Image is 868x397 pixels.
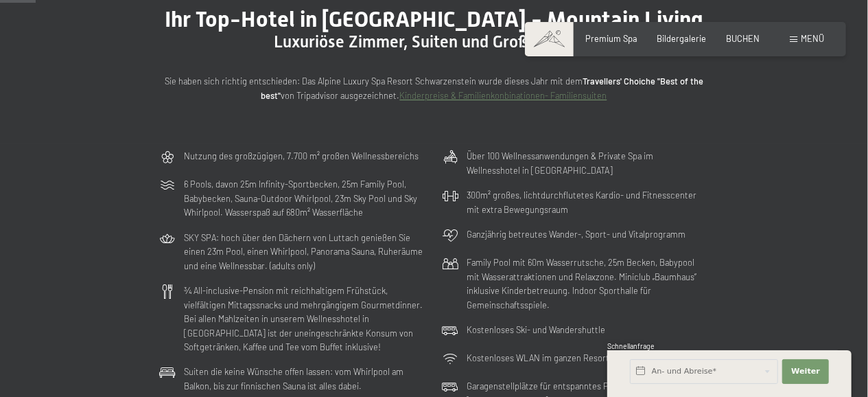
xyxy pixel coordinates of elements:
[467,227,686,241] p: Ganzjährig betreutes Wander-, Sport- und Vitalprogramm
[467,256,709,312] p: Family Pool mit 60m Wasserrutsche, 25m Becken, Babypool mit Wasserattraktionen und Relaxzone. Min...
[782,359,829,384] button: Weiter
[607,342,655,350] span: Schnellanfrage
[586,33,638,44] a: Premium Spa
[160,74,709,102] p: Sie haben sich richtig entschieden: Das Alpine Luxury Spa Resort Schwarzenstein wurde dieses Jahr...
[185,177,426,219] p: 6 Pools, davon 25m Infinity-Sportbecken, 25m Family Pool, Babybecken, Sauna-Outdoor Whirlpool, 23...
[185,284,426,354] p: ¾ All-inclusive-Pension mit reichhaltigem Frühstück, vielfältigen Mittagssnacks und mehrgängigem ...
[657,33,707,44] a: Bildergalerie
[726,33,760,44] a: BUCHEN
[165,6,703,32] span: Ihr Top-Hotel in [GEOGRAPHIC_DATA] - Mountain Living
[791,366,820,377] span: Weiter
[185,231,426,273] p: SKY SPA: hoch über den Dächern von Luttach genießen Sie einen 23m Pool, einen Whirlpool, Panorama...
[467,149,709,177] p: Über 100 Wellnessanwendungen & Private Spa im Wellnesshotel in [GEOGRAPHIC_DATA]
[467,351,610,365] p: Kostenloses WLAN im ganzen Resort
[467,188,709,216] p: 300m² großes, lichtdurchflutetes Kardio- und Fitnesscenter mit extra Bewegungsraum
[801,33,824,44] span: Menü
[467,323,606,337] p: Kostenloses Ski- und Wandershuttle
[400,90,607,101] a: Kinderpreise & Familienkonbinationen- Familiensuiten
[261,76,704,100] strong: Travellers' Choiche "Best of the best"
[274,32,594,52] span: Luxuriöse Zimmer, Suiten und Großzügigkeit
[185,365,426,393] p: Suiten die keine Wünsche offen lassen: vom Whirlpool am Balkon, bis zur finnischen Sauna ist alle...
[185,149,419,163] p: Nutzung des großzügigen, 7.700 m² großen Wellnessbereichs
